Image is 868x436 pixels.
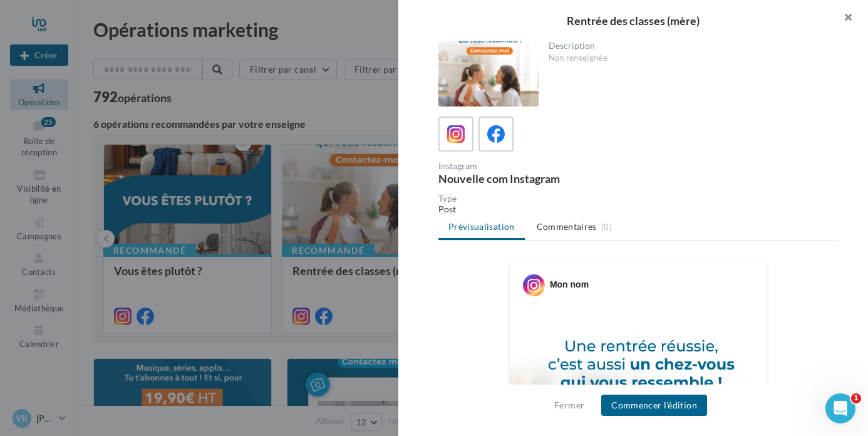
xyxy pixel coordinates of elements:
[438,162,633,170] div: Instagram
[549,53,829,64] div: Non renseignée
[418,15,848,26] div: Rentrée des classes (mère)
[825,393,855,423] iframe: Intercom live chat
[549,398,589,413] button: Fermer
[550,278,589,291] div: Mon nom
[438,173,633,184] div: Nouvelle com Instagram
[601,222,612,232] span: (0)
[537,221,597,233] span: Commentaires
[851,393,861,403] span: 1
[601,395,707,416] button: Commencer l'édition
[438,194,838,203] div: Type
[438,203,838,215] div: Post
[549,41,829,50] div: Description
